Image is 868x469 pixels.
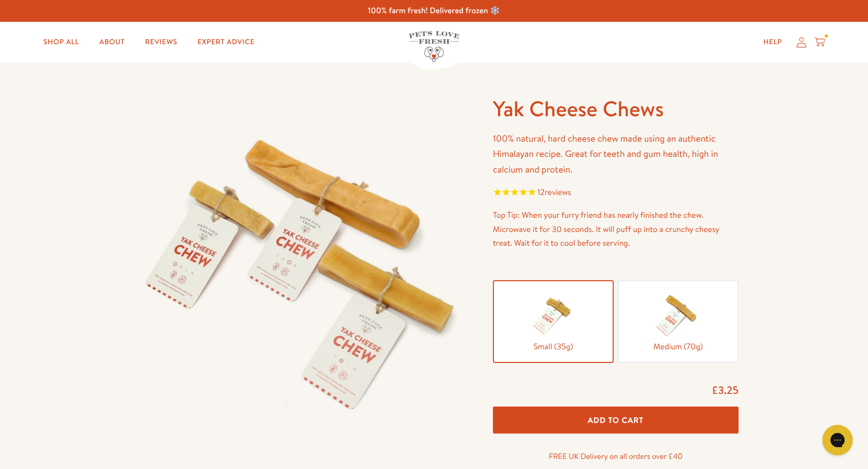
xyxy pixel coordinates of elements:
a: Shop All [36,32,87,52]
span: Rated 4.9 out of 5 stars 12 reviews [493,186,739,201]
p: Top Tip: When your furry friend has nearly finished the chew. Microwave it for 30 seconds. It wil... [493,209,739,250]
iframe: Gorgias live chat messenger [817,421,858,459]
img: Pets Love Fresh [409,31,459,62]
a: About [91,32,133,52]
button: Add To Cart [493,407,739,433]
p: FREE UK Delivery on all orders over £40 [493,450,739,463]
span: £3.25 [712,383,739,397]
span: Add To Cart [588,415,644,425]
span: Medium (70g) [627,340,729,354]
a: Help [755,32,790,52]
span: 12 reviews [538,187,571,198]
a: Reviews [137,32,185,52]
span: reviews [545,187,571,198]
img: Yak Cheese Chews [129,95,469,434]
h1: Yak Cheese Chews [493,95,739,123]
a: Expert Advice [189,32,262,52]
p: 100% natural, hard cheese chew made using an authentic Himalayan recipe. Great for teeth and gum ... [493,131,739,178]
span: Small (35g) [502,340,605,354]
